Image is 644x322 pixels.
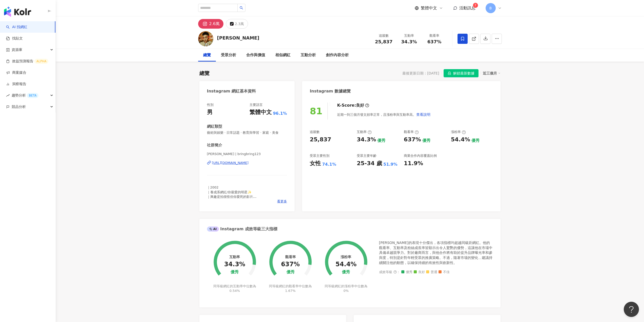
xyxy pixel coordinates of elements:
div: [URL][DOMAIN_NAME] [212,161,249,165]
div: 男 [207,108,213,116]
span: rise [6,94,10,97]
span: 25,837 [375,39,392,44]
div: 優秀 [471,138,480,143]
div: 2.6萬 [209,20,220,27]
div: 2.3萬 [235,20,244,27]
div: 優秀 [422,138,430,143]
span: 普通 [426,270,437,274]
div: 相似網紅 [275,52,290,58]
div: 觀看率 [425,33,444,38]
div: 漲粉率 [451,130,466,134]
div: 受眾主要年齡 [357,154,377,158]
span: 0% [343,289,349,293]
div: K-Score : [337,103,369,108]
span: 活動訊息 [459,6,475,10]
div: 創作內容分析 [326,52,349,58]
span: 良好 [414,270,425,274]
div: 最後更新日期：[DATE] [402,71,439,75]
div: 優秀 [231,270,239,275]
a: 效益預測報告ALPHA [6,59,48,64]
span: 96.1% [273,111,287,116]
div: 互動分析 [301,52,316,58]
div: 社群簡介 [207,143,222,148]
div: 優秀 [377,138,385,143]
div: 優秀 [342,270,350,275]
span: 藝術與娛樂 · 日常話題 · 教育與學習 · 家庭 · 美食 [207,130,287,135]
div: 互動率 [229,255,240,259]
span: 優秀 [401,270,412,274]
span: 解鎖最新數據 [453,69,474,78]
a: 找貼文 [6,36,23,41]
div: 女性 [310,160,321,167]
span: 查看說明 [416,112,430,117]
div: Instagram 成效等級三大指標 [207,226,277,232]
div: 34.3% [224,261,245,268]
div: AI [207,226,219,232]
div: 追蹤數 [374,33,393,38]
span: 看更多 [277,199,287,204]
button: 2.3萬 [226,19,248,29]
div: 合作與價值 [246,52,265,58]
a: [URL][DOMAIN_NAME] [207,161,287,165]
span: 0.54% [230,289,240,293]
div: 觀看率 [285,255,296,259]
span: 7 [474,4,476,7]
div: 成效等級 ： [379,270,493,274]
div: 主要語言 [250,103,263,107]
button: 查看說明 [416,109,431,120]
div: 同等級網紅的互動率中位數為 [213,284,257,293]
div: 互動率 [400,33,419,38]
div: [PERSON_NAME]的表現十分傑出，各項指標均超越同級距網紅。他的觀看率、互動率及粉絲成長率皆顯示出令人驚艷的優勢，這讓他在市場中具備卓越競爭力。對於廠商而言，與他合作將有助於提升品牌曝光... [379,240,493,265]
div: 網紅類型 [207,124,222,129]
span: 34.3% [401,39,417,44]
span: lock [448,71,451,75]
div: 81 [310,106,322,116]
span: ｜2002 ｜養成系網紅/你最愛的明星✨ ｜興趣是拍很怪但你愛死的影片 ｜每天日更🙆🏻‍♂️/合作可以私訊喔 [207,185,257,203]
div: 漲粉率 [341,255,351,259]
div: 637% [281,261,300,268]
sup: 7 [473,3,478,8]
span: search [240,6,243,10]
div: 近期一到三個月發文頻率正常，且漲粉率與互動率高。 [337,109,431,120]
div: 互動率 [357,130,372,134]
span: 1.67% [285,289,296,293]
div: [PERSON_NAME] [217,35,259,41]
span: 637% [427,39,442,44]
div: 51.9% [383,162,398,167]
img: logo [4,7,31,17]
div: Instagram 數據總覽 [310,88,351,94]
div: Instagram 網紅基本資料 [207,88,256,94]
div: 良好 [356,103,364,108]
span: 競品分析 [12,101,26,112]
div: 54.4% [451,136,470,144]
iframe: Help Scout Beacon - Open [624,302,639,317]
span: 資源庫 [12,44,22,55]
span: B [489,5,492,11]
div: 繁體中文 [250,108,272,116]
div: 受眾主要性別 [310,154,329,158]
div: 34.3% [357,136,376,144]
div: 總覽 [203,52,211,58]
div: BETA [27,93,38,98]
img: KOL Avatar [198,31,213,46]
button: 2.6萬 [198,19,223,29]
div: 同等級網紅的觀看率中位數為 [268,284,313,293]
div: 54.4% [336,261,357,268]
span: [PERSON_NAME] | bringbring123 [207,152,287,156]
div: 觀看率 [404,130,419,134]
div: 74.1% [322,162,336,167]
div: 總覽 [199,70,210,77]
div: 受眾分析 [221,52,236,58]
div: 商業合作內容覆蓋比例 [404,154,437,158]
a: searchAI 找網紅 [6,25,27,30]
div: 11.9% [404,160,423,167]
span: 不佳 [439,270,450,274]
div: 同等級網紅的漲粉率中位數為 [324,284,368,293]
div: 性別 [207,103,214,107]
div: 近三個月 [483,70,501,77]
a: 洞察報告 [6,82,26,87]
div: 25-34 歲 [357,160,382,167]
div: 追蹤數 [310,130,320,134]
span: 趨勢分析 [12,90,38,101]
div: 25,837 [310,136,331,144]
